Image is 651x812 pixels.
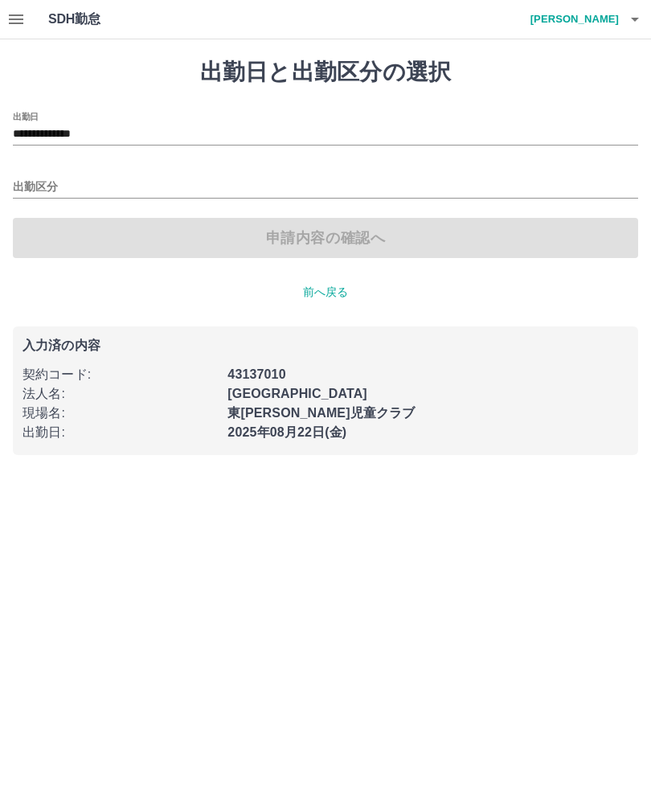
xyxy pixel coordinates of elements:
b: [GEOGRAPHIC_DATA] [227,387,367,400]
p: 入力済の内容 [23,339,628,352]
p: 現場名 : [23,404,218,423]
b: 東[PERSON_NAME]児童クラブ [227,406,415,420]
h1: 出勤日と出勤区分の選択 [13,59,638,86]
b: 2025年08月22日(金) [227,425,346,439]
label: 出勤日 [13,110,39,122]
p: 出勤日 : [23,423,218,442]
p: 契約コード : [23,365,218,384]
b: 43137010 [227,367,285,381]
p: 前へ戻る [13,284,638,301]
p: 法人名 : [23,384,218,404]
